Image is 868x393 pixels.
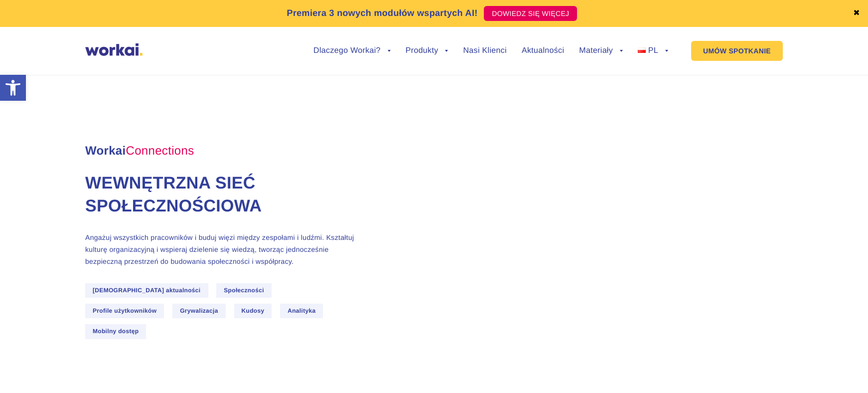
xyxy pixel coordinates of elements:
[484,6,577,21] a: DOWIEDZ SIĘ WIĘCEJ
[853,9,860,17] a: ✖
[85,324,146,339] span: Mobilny dostęp
[691,41,783,61] a: UMÓW SPOTKANIE
[579,47,623,55] a: Materiały
[313,47,391,55] a: Dlaczego Workai?
[85,283,208,298] span: [DEMOGRAPHIC_DATA] aktualności
[172,304,226,318] span: Grywalizacja
[126,144,194,158] em: Connections
[287,6,478,20] p: Premiera 3 nowych modułów wspartych AI!
[85,231,359,267] p: Angażuj wszystkich pracowników i buduj więzi między zespołami i ludźmi. Kształtuj kulturę organiz...
[216,283,272,298] span: Społeczności
[463,47,506,55] a: Nasi Klienci
[648,46,658,55] span: PL
[85,172,359,218] h1: Wewnętrzna sieć społecznościowa
[406,47,448,55] a: Produkty
[522,47,564,55] a: Aktualności
[234,304,272,318] span: Kudosy
[280,304,323,318] span: Analityka
[85,133,194,157] span: Workai
[85,304,164,318] span: Profile użytkowników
